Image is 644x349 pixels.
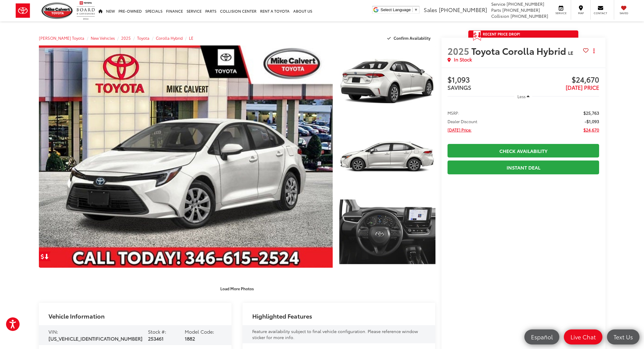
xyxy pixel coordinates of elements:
[338,120,436,193] img: 2025 Toyota Corolla Hybrid LE
[454,56,472,63] span: In Stock
[189,35,193,41] a: LE
[594,11,607,15] span: Contact
[448,144,599,157] a: Check Availability
[607,329,639,344] a: Text Us
[617,11,630,15] span: Saved
[338,45,436,118] img: 2025 Toyota Corolla Hybrid LE
[91,35,115,41] a: New Vehicles
[148,335,164,342] span: 253461
[338,195,436,269] img: 2025 Toyota Corolla Hybrid LE
[49,313,105,319] h2: Vehicle Information
[473,30,481,41] span: Get Price Drop Alert
[517,94,526,99] span: Less
[339,196,435,268] a: Expand Photo 3
[339,121,435,193] a: Expand Photo 2
[448,160,599,174] a: Instant Deal
[448,76,523,85] span: $1,093
[39,35,84,41] a: [PERSON_NAME] Toyota
[448,83,471,91] span: SAVINGS
[566,83,599,91] span: [DATE] PRICE
[448,110,459,116] span: MSRP:
[471,44,568,57] span: Toyota Corolla Hybrid
[424,6,437,14] span: Sales
[574,11,587,15] span: Map
[554,11,568,15] span: Service
[216,283,258,294] button: Load More Photos
[414,8,418,12] span: ▼
[148,328,166,335] span: Stock #:
[185,328,214,335] span: Model Code:
[491,7,501,13] span: Parts
[528,333,556,341] span: Español
[589,45,599,56] button: Actions
[39,251,51,261] a: Get Price Drop Alert
[49,335,143,342] span: [US_VEHICLE_IDENTIFICATION_NUMBER]
[468,30,578,38] a: Get Price Drop Alert Recent Price Drop!
[384,33,435,43] button: Confirm Availability
[448,127,472,133] span: [DATE] Price:
[523,76,599,85] span: $24,670
[121,35,131,41] a: 2025
[524,329,559,344] a: Español
[483,31,520,36] span: Recent Price Drop!
[502,7,540,13] span: [PHONE_NUMBER]
[49,328,58,335] span: VIN:
[394,35,431,41] span: Confirm Availability
[510,13,548,19] span: [PHONE_NUMBER]
[448,118,477,124] span: Dealer Discount
[137,35,149,41] a: Toyota
[412,8,413,12] span: ​
[593,48,595,53] span: dropdown dots
[156,35,183,41] a: Corolla Hybrid
[42,2,74,19] img: Mike Calvert Toyota
[564,329,602,344] a: Live Chat
[381,8,411,12] span: Select Language
[583,127,599,133] span: $24,670
[252,313,312,319] h2: Highlighted Features
[568,49,573,56] span: LE
[339,45,435,117] a: Expand Photo 1
[491,1,505,7] span: Service
[507,1,544,7] span: [PHONE_NUMBER]
[381,8,418,12] a: Select Language​
[583,110,599,116] span: $25,763
[439,6,487,14] span: [PHONE_NUMBER]
[611,333,636,341] span: Text Us
[448,44,469,57] span: 2025
[252,328,418,340] span: Feature availability subject to final vehicle configuration. Please reference window sticker for ...
[567,333,599,341] span: Live Chat
[36,44,336,269] img: 2025 Toyota Corolla Hybrid LE
[514,91,532,102] button: Less
[185,335,195,342] span: 1882
[585,118,599,124] span: -$1,093
[491,13,509,19] span: Collision
[39,45,333,268] a: Expand Photo 0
